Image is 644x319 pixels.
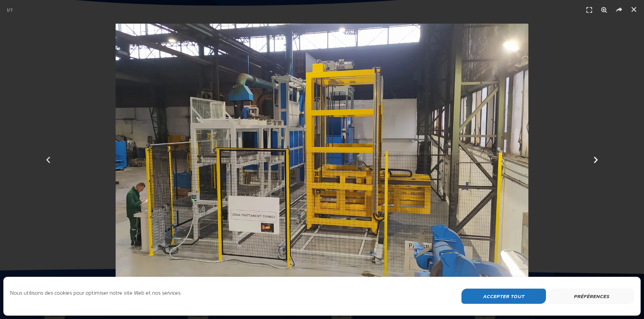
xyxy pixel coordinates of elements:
[584,5,594,15] i: Plein écran
[549,289,634,304] button: Préférences
[483,292,525,300] font: Accepter tout
[10,289,182,297] font: Nous utilisons des cookies pour optimiser notre site Web et nos services.
[574,292,610,300] font: Préférences
[8,6,10,14] font: /
[629,4,639,15] a: Fermer (Esc)
[599,5,609,15] i: Zoom
[461,289,546,304] button: Accepter tout
[614,5,624,15] i: Partager
[116,24,528,295] img: linea-automatica-tempra-ghisa-trattamento-termico-mws-forni-industriali-01.webp
[7,6,8,14] font: 1
[10,6,13,14] font: 7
